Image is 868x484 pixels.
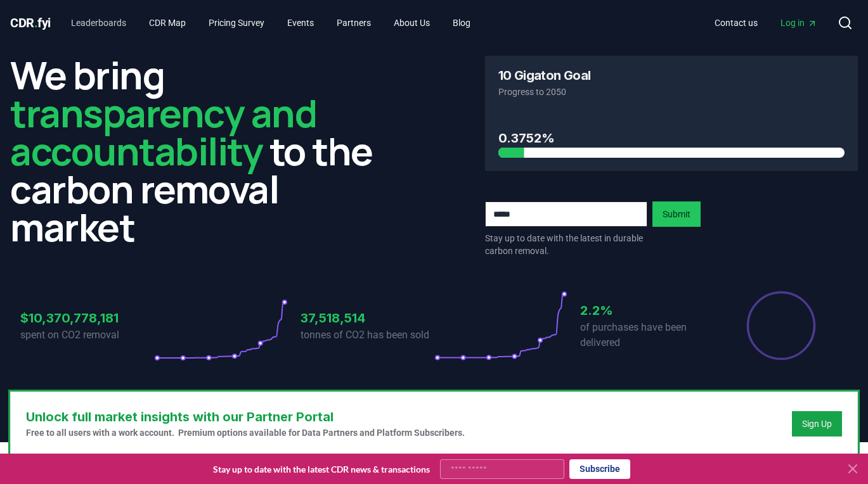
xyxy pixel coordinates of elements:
button: Submit [652,201,701,227]
h3: $10,370,778,181 [20,309,154,328]
p: Stay up to date with the latest in durable carbon removal. [485,232,647,257]
a: Partners [327,11,381,34]
div: Percentage of sales delivered [746,290,817,361]
a: About Us [384,11,440,34]
h3: 37,518,514 [301,309,434,328]
a: Leaderboards [61,11,136,34]
p: of purchases have been delivered [580,320,714,350]
span: CDR fyi [10,15,51,30]
p: tonnes of CO2 has been sold [301,328,434,343]
a: Contact us [704,11,768,34]
a: Log in [770,11,827,34]
h3: Unlock full market insights with our Partner Portal [26,407,465,426]
nav: Main [704,11,827,34]
p: spent on CO2 removal [20,328,154,343]
h2: We bring to the carbon removal market [10,56,384,246]
button: Sign Up [792,411,842,436]
span: transparency and accountability [10,87,316,177]
span: Log in [781,16,817,29]
span: . [34,15,38,30]
a: CDR Map [139,11,196,34]
h3: 2.2% [580,301,714,320]
a: Pricing Survey [198,11,275,34]
p: Progress to 2050 [498,86,845,98]
a: CDR.fyi [10,14,51,32]
a: Blog [443,11,481,34]
a: Sign Up [802,417,832,430]
h3: 10 Gigaton Goal [498,69,591,82]
h3: 0.3752% [498,129,845,148]
nav: Main [61,11,481,34]
p: Free to all users with a work account. Premium options available for Data Partners and Platform S... [26,426,465,439]
a: Events [277,11,324,34]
